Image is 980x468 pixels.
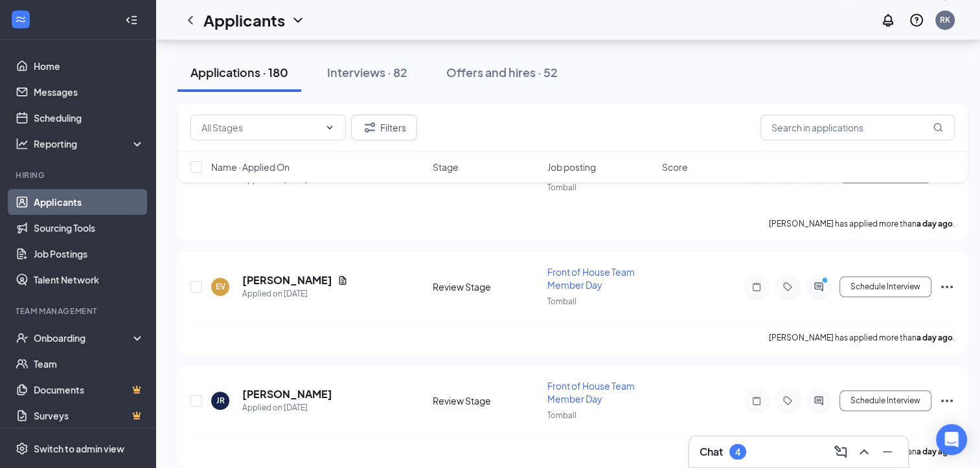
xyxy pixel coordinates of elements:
[936,424,967,455] div: Open Intercom Messenger
[839,276,931,297] button: Schedule Interview
[547,380,635,405] span: Front of House Team Member Day
[201,120,319,135] input: All Stages
[700,445,723,459] h3: Chat
[839,390,931,411] button: Schedule Interview
[203,9,285,31] h1: Applicants
[749,396,764,406] svg: Note
[433,280,540,293] div: Review Stage
[780,282,795,292] svg: Tag
[880,12,896,28] svg: Notifications
[16,170,142,181] div: Hiring
[877,441,898,462] button: Minimize
[290,12,306,28] svg: ChevronDown
[939,393,955,408] svg: Ellipses
[880,444,895,460] svg: Minimize
[854,441,874,462] button: ChevronUp
[446,64,558,80] div: Offers and hires · 52
[34,403,144,429] a: SurveysCrown
[327,64,407,80] div: Interviews · 82
[211,161,290,173] span: Name · Applied On
[833,444,849,460] svg: ComposeMessage
[917,219,953,228] b: a day ago
[547,410,576,420] span: Tomball
[939,279,955,295] svg: Ellipses
[830,441,851,462] button: ComposeMessage
[819,276,834,287] svg: PrimaryDot
[242,401,332,414] div: Applied on [DATE]
[547,161,596,173] span: Job posting
[780,396,795,406] svg: Tag
[547,296,576,306] span: Tomball
[917,333,953,342] b: a day ago
[216,395,225,406] div: JR
[34,137,145,150] div: Reporting
[325,122,335,133] svg: ChevronDown
[811,396,826,406] svg: ActiveChat
[662,161,688,173] span: Score
[125,14,138,27] svg: Collapse
[760,115,955,140] input: Search in applications
[216,281,225,292] div: EV
[769,218,955,229] p: [PERSON_NAME] has applied more than .
[14,13,27,26] svg: WorkstreamLogo
[34,189,144,215] a: Applicants
[34,331,133,344] div: Onboarding
[337,275,348,285] svg: Document
[749,282,764,292] svg: Note
[16,331,28,344] svg: UserCheck
[909,12,924,28] svg: QuestionInfo
[34,351,144,377] a: Team
[917,447,953,456] b: a day ago
[433,161,459,173] span: Stage
[34,267,144,293] a: Talent Network
[242,287,348,300] div: Applied on [DATE]
[34,79,144,105] a: Messages
[362,120,378,135] svg: Filter
[242,273,332,287] h5: [PERSON_NAME]
[190,64,288,80] div: Applications · 180
[34,442,124,455] div: Switch to admin view
[856,444,872,460] svg: ChevronUp
[16,306,142,317] div: Team Management
[769,332,955,343] p: [PERSON_NAME] has applied more than .
[34,241,144,267] a: Job Postings
[34,105,144,131] a: Scheduling
[735,447,740,458] div: 4
[34,377,144,403] a: DocumentsCrown
[351,115,417,140] button: Filter Filters
[242,387,332,401] h5: [PERSON_NAME]
[16,442,28,455] svg: Settings
[34,53,144,79] a: Home
[34,215,144,241] a: Sourcing Tools
[933,122,943,133] svg: MagnifyingGlass
[183,12,198,28] svg: ChevronLeft
[16,137,28,150] svg: Analysis
[547,266,635,291] span: Front of House Team Member Day
[940,14,950,25] div: RK
[433,394,540,407] div: Review Stage
[811,282,826,292] svg: ActiveChat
